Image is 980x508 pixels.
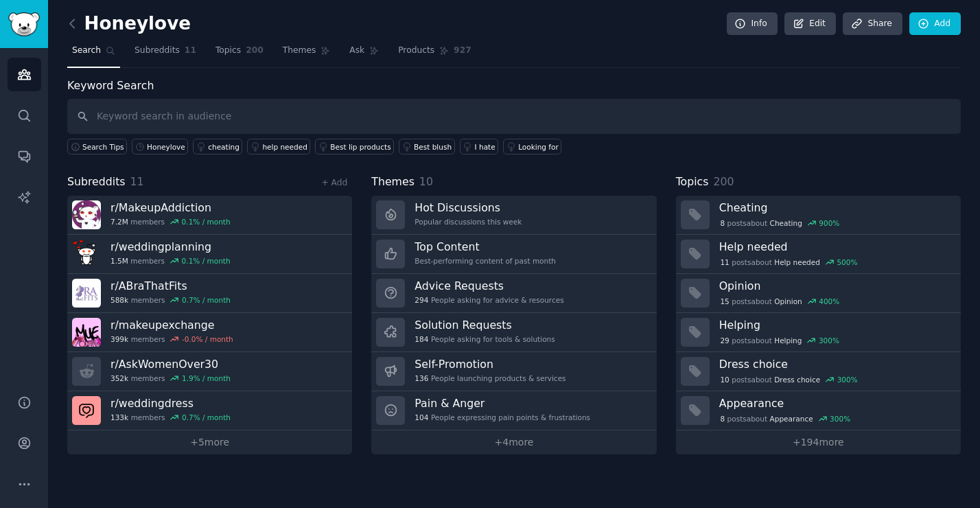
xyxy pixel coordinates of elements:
span: Search [72,45,101,57]
div: I hate [475,142,495,152]
span: Products [398,45,434,57]
h3: Helping [719,318,951,332]
span: Subreddits [67,174,126,191]
a: Best blush [399,139,454,154]
a: Dress choice10postsaboutDress choice300% [676,352,961,391]
div: 0.7 % / month [182,413,231,422]
div: post s about [719,413,852,425]
h3: r/ makeupexchange [110,318,233,332]
span: 588k [110,295,128,305]
span: 399k [110,334,128,344]
span: Themes [283,45,316,57]
span: Dress choice [774,375,820,384]
div: 300 % [819,336,839,345]
span: Help needed [774,257,820,267]
span: 11 [130,175,144,188]
a: Self-Promotion136People launching products & services [371,352,656,391]
a: r/ABraThatFits588kmembers0.7% / month [67,274,352,313]
a: cheating [193,139,242,154]
a: Appearance8postsaboutAppearance300% [676,391,961,430]
a: Pain & Anger104People expressing pain points & frustrations [371,391,656,430]
span: 8 [720,218,725,228]
div: 500 % [837,257,857,267]
a: Edit [784,12,836,36]
div: members [110,256,231,266]
div: Looking for [518,142,559,152]
h3: Cheating [719,200,951,215]
span: Ask [349,45,364,57]
a: Share [843,12,902,36]
div: People asking for tools & solutions [415,334,555,344]
span: 10 [419,175,433,188]
div: 300 % [837,375,858,384]
h3: r/ AskWomenOver30 [110,357,231,371]
h3: r/ ABraThatFits [110,279,231,293]
a: r/MakeupAddiction7.2Mmembers0.1% / month [67,196,352,235]
a: Top ContentBest-performing content of past month [371,235,656,274]
img: MakeupAddiction [72,200,101,229]
span: 927 [454,45,471,57]
div: cheating [208,142,240,152]
a: Opinion15postsaboutOpinion400% [676,274,961,313]
h3: Help needed [719,240,951,254]
a: + Add [321,178,347,187]
h3: Advice Requests [415,279,563,293]
a: Helping29postsaboutHelping300% [676,313,961,352]
a: Solution Requests184People asking for tools & solutions [371,313,656,352]
a: Cheating8postsaboutCheating900% [676,196,961,235]
span: 294 [415,295,428,305]
button: Search Tips [67,139,127,154]
img: weddingplanning [72,240,101,268]
a: help needed [247,139,310,154]
a: Honeylove [132,139,188,154]
h3: Opinion [719,279,951,293]
span: 104 [415,413,428,422]
h3: Top Content [415,240,556,254]
a: Themes [278,40,336,68]
span: Topics [215,45,241,57]
div: post s about [719,256,859,268]
a: Hot DiscussionsPopular discussions this week [371,196,656,235]
label: Keyword Search [67,79,154,92]
div: People launching products & services [415,373,565,383]
a: Advice Requests294People asking for advice & resources [371,274,656,313]
div: post s about [719,217,841,229]
span: Appearance [770,414,813,424]
div: -0.0 % / month [182,334,233,344]
span: 15 [720,297,729,306]
a: Help needed11postsaboutHelp needed500% [676,235,961,274]
span: 7.2M [110,217,128,227]
div: Honeylove [147,142,185,152]
h3: r/ weddingplanning [110,240,231,254]
div: members [110,413,231,422]
span: 1.5M [110,256,128,266]
span: 184 [415,334,428,344]
a: r/weddingplanning1.5Mmembers0.1% / month [67,235,352,274]
h3: r/ MakeupAddiction [110,200,231,215]
img: makeupexchange [72,318,101,347]
div: Best-performing content of past month [415,256,556,266]
img: ABraThatFits [72,279,101,308]
div: 900 % [819,218,839,228]
span: Themes [371,174,415,191]
img: weddingdress [72,396,101,425]
div: 300 % [830,414,850,424]
a: Products927 [393,40,476,68]
h3: Solution Requests [415,318,555,332]
h3: Self-Promotion [415,357,565,371]
div: 0.7 % / month [182,295,231,305]
a: +5more [67,430,352,454]
span: 200 [246,45,264,57]
div: members [110,295,231,305]
img: GummySearch logo [8,12,40,36]
span: 11 [720,257,729,267]
h3: Pain & Anger [415,396,590,411]
span: Helping [774,336,802,345]
a: +4more [371,430,656,454]
a: Info [727,12,778,36]
div: 1.9 % / month [182,373,231,383]
a: r/makeupexchange399kmembers-0.0% / month [67,313,352,352]
a: Add [909,12,961,36]
a: I hate [460,139,499,154]
a: r/AskWomenOver30352kmembers1.9% / month [67,352,352,391]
